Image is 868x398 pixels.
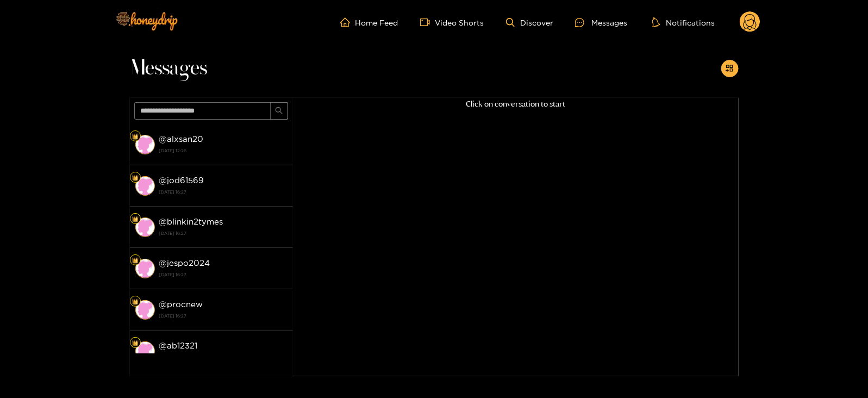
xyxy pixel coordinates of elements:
[132,216,139,222] img: Fan Level
[135,176,155,196] img: conversation
[275,107,283,116] span: search
[132,340,139,346] img: Fan Level
[721,60,739,77] button: appstore-add
[420,17,435,27] span: video-camera
[340,17,355,27] span: home
[420,17,484,27] a: Video Shorts
[159,146,288,156] strong: [DATE] 12:26
[132,175,139,181] img: Fan Level
[159,341,198,350] strong: @ ab12321
[135,217,155,237] img: conversation
[132,257,139,264] img: Fan Level
[135,259,155,278] img: conversation
[159,228,288,238] strong: [DATE] 16:27
[159,258,210,268] strong: @ jespo2024
[132,298,139,305] img: Fan Level
[159,300,203,309] strong: @ procnew
[159,311,288,321] strong: [DATE] 16:27
[649,17,718,28] button: Notifications
[135,300,155,320] img: conversation
[135,341,155,361] img: conversation
[159,187,288,197] strong: [DATE] 16:27
[506,18,553,27] a: Discover
[340,17,398,27] a: Home Feed
[159,217,223,226] strong: @ blinkin2tymes
[135,135,155,154] img: conversation
[159,134,204,144] strong: @ alxsan20
[132,133,139,140] img: Fan Level
[159,352,288,362] strong: [DATE] 16:27
[293,98,739,110] p: Click on conversation to start
[726,64,734,73] span: appstore-add
[130,55,208,82] span: Messages
[271,102,288,120] button: search
[159,270,288,279] strong: [DATE] 16:27
[159,176,204,185] strong: @ jod61569
[575,16,627,29] div: Messages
